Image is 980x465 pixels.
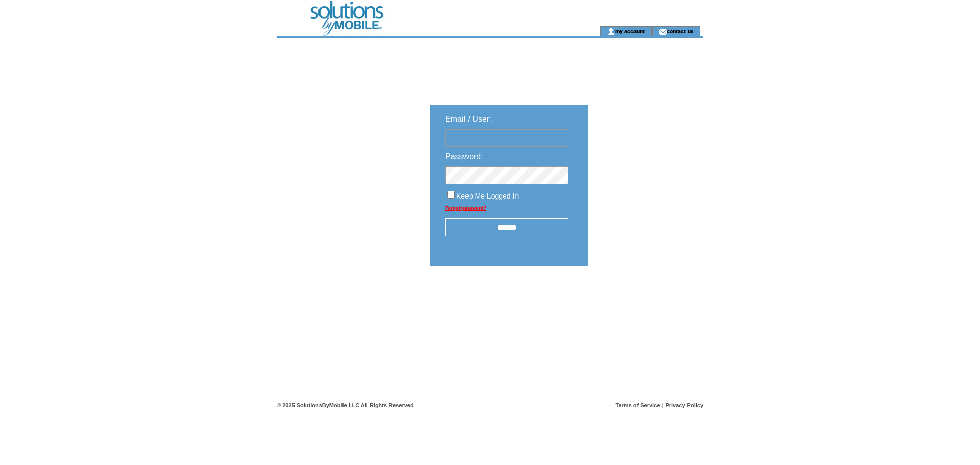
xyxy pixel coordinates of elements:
a: Privacy Policy [665,402,703,408]
span: © 2025 SolutionsByMobile LLC All Rights Reserved [277,402,414,408]
img: contact_us_icon.gif;jsessionid=9F3069DDBA042295D9EF85CEBF7370F9 [659,28,667,36]
span: Email / User: [445,115,492,124]
a: my account [615,28,645,34]
span: Password: [445,152,483,161]
a: contact us [667,28,694,34]
a: Terms of Service [616,402,660,408]
img: transparent.png;jsessionid=9F3069DDBA042295D9EF85CEBF7370F9 [618,292,669,305]
img: account_icon.gif;jsessionid=9F3069DDBA042295D9EF85CEBF7370F9 [607,28,615,36]
span: Keep Me Logged In [456,192,519,200]
span: | [662,402,664,408]
a: Forgot password? [445,205,486,211]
